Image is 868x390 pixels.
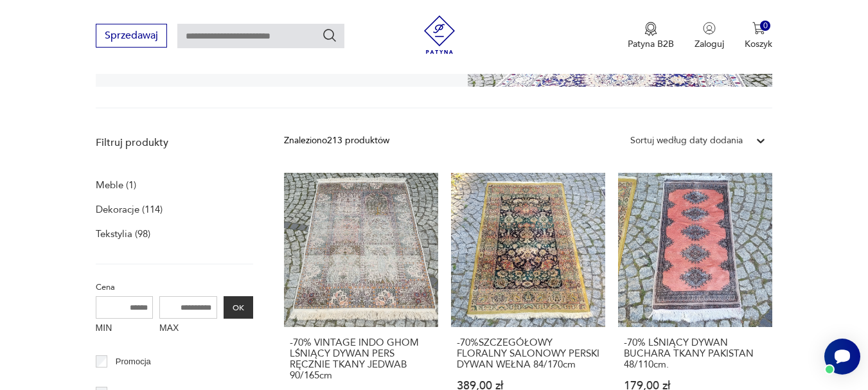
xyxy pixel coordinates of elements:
[457,337,599,370] h3: -70%SZCZEGÓŁOWY FLORALNY SALONOWY PERSKI DYWAN WEŁNA 84/170cm
[695,22,724,50] button: Zaloguj
[159,319,217,339] label: MAX
[760,21,771,31] div: 0
[96,176,136,194] a: Meble (1)
[752,22,765,35] img: Ikona koszyka
[420,15,459,54] img: Patyna - sklep z meblami i dekoracjami vintage
[824,339,860,375] iframe: Smartsupp widget button
[628,22,674,50] a: Ikona medaluPatyna B2B
[224,296,253,319] button: OK
[96,24,167,48] button: Sprzedawaj
[628,38,674,50] p: Patyna B2B
[628,22,674,50] button: Patyna B2B
[703,22,716,35] img: Ikonka użytkownika
[644,22,657,36] img: Ikona medalu
[284,134,389,148] div: Znaleziono 213 produktów
[116,355,151,369] p: Promocja
[96,32,167,41] a: Sprzedawaj
[96,225,150,243] a: Tekstylia (98)
[630,134,743,148] div: Sortuj według daty dodania
[745,38,772,50] p: Koszyk
[322,28,337,43] button: Szukaj
[695,38,724,50] p: Zaloguj
[745,22,772,50] button: 0Koszyk
[96,200,163,218] a: Dekoracje (114)
[96,319,154,339] label: MIN
[624,337,766,370] h3: -70% LŚNIĄCY DYWAN BUCHARA TKANY PAKISTAN 48/110cm.
[96,136,253,150] p: Filtruj produkty
[290,337,432,381] h3: -70% VINTAGE INDO GHOM LŚNIĄCY DYWAN PERS RĘCZNIE TKANY JEDWAB 90/165cm
[96,280,253,294] p: Cena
